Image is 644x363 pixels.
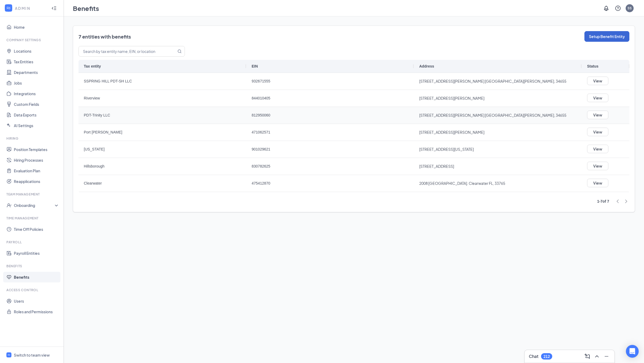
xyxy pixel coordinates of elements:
[14,22,59,32] a: Home
[252,64,258,68] span: EIN
[14,155,59,165] a: Hiring Processes
[84,107,241,123] span: PDT-Trinity LLC
[602,352,610,361] button: Minimize
[78,33,131,40] h2: 7 entities with benefits
[51,6,57,11] svg: Collapse
[587,179,608,187] button: View
[14,203,55,208] div: Onboarding
[615,5,621,11] svg: QuestionInfo
[587,145,608,153] button: View
[587,111,608,119] button: View
[73,4,99,13] h1: Benefits
[419,141,576,157] span: [STREET_ADDRESS][US_STATE]
[419,107,576,123] span: [STREET_ADDRESS][PERSON_NAME] [GEOGRAPHIC_DATA][PERSON_NAME], 34655
[419,124,576,140] span: [STREET_ADDRESS][PERSON_NAME]
[584,353,591,360] svg: ComposeMessage
[419,73,576,89] span: [STREET_ADDRESS][PERSON_NAME] [GEOGRAPHIC_DATA][PERSON_NAME], 34655
[84,90,241,106] span: Riverview
[14,46,59,56] a: Locations
[14,272,59,282] a: Benefits
[252,141,409,157] span: 901029621
[597,198,609,204] div: 1 - 7 of 7
[603,5,609,11] svg: Notifications
[628,6,632,10] div: SS
[14,67,59,78] a: Departments
[584,31,629,42] button: Setup Benefit Entity
[14,78,59,88] a: Jobs
[529,353,538,359] h3: Chat
[14,88,59,99] a: Integrations
[587,128,608,136] button: View
[14,224,59,235] a: Time Off Policies
[587,64,599,68] span: Status
[14,248,59,258] a: Payroll Entities
[14,56,59,67] a: Tax Entities
[14,296,59,306] a: Users
[252,73,409,89] span: 932671555
[14,352,50,358] div: Switch to team view
[84,73,241,89] span: SSPRING HILL PDT-SH LLC
[594,353,600,360] svg: ChevronUp
[84,141,241,157] span: [US_STATE]
[6,5,11,11] svg: WorkstreamLogo
[252,158,409,174] span: 830782625
[14,110,59,120] a: Data Exports
[592,352,601,361] button: ChevronUp
[14,144,59,155] a: Position Templates
[84,158,241,174] span: Hillsborough
[252,175,409,191] span: 475412870
[626,345,639,358] div: Open Intercom Messenger
[603,353,610,360] svg: Minimize
[7,353,11,357] svg: WorkstreamLogo
[419,90,576,106] span: [STREET_ADDRESS][PERSON_NAME]
[14,165,59,176] a: Evaluation Plan
[543,354,550,359] div: 212
[252,124,409,140] span: 471062571
[6,288,58,292] div: Access control
[14,99,59,110] a: Custom Fields
[14,306,59,317] a: Roles and Permissions
[419,175,576,191] span: 2008 [GEOGRAPHIC_DATA]. Clearwater FL, 33765
[583,352,591,361] button: ComposeMessage
[587,94,608,102] button: View
[252,107,409,123] span: 812950060
[6,216,58,220] div: Time Management
[6,203,12,208] svg: UserCheck
[419,158,576,174] span: [STREET_ADDRESS]
[6,38,58,42] div: Company Settings
[79,46,170,56] input: Search by tax entity name, EIN, or location
[6,192,58,197] div: Team Management
[6,264,58,268] div: Benefits
[6,240,58,244] div: Payroll
[419,64,434,68] span: Address
[15,6,47,11] div: ADMIN
[177,49,182,53] svg: MagnifyingGlass
[14,176,59,187] a: Reapplications
[252,90,409,106] span: 844010405
[587,77,608,85] button: View
[587,162,608,170] button: View
[14,120,59,131] a: AI Settings
[84,124,241,140] span: Port [PERSON_NAME]
[6,136,58,141] div: Hiring
[84,175,241,191] span: Clearwater
[84,64,101,68] span: Tax entity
